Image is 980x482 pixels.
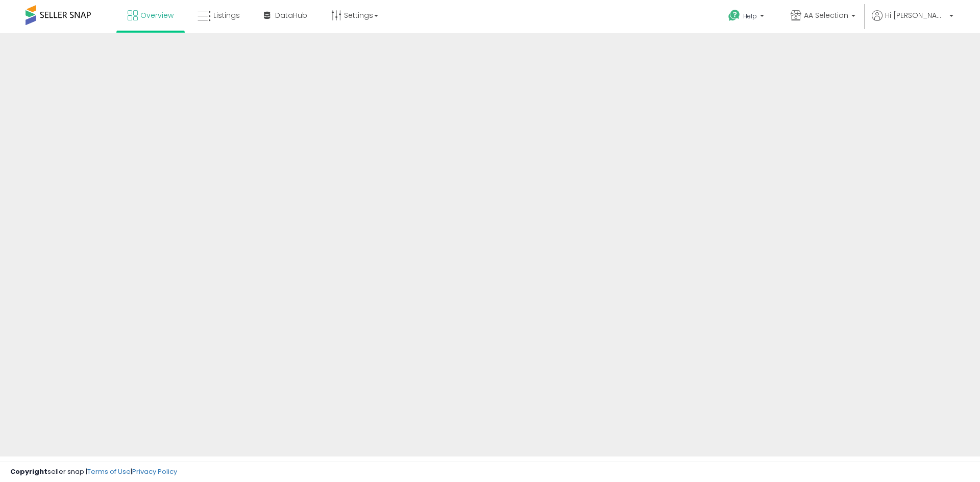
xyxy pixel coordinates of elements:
span: Overview [140,10,174,20]
span: AA Selection [804,10,848,20]
i: Get Help [728,9,741,22]
span: Help [743,12,757,20]
span: Hi [PERSON_NAME] [885,10,946,20]
span: Listings [213,10,240,20]
a: Help [720,2,774,33]
a: Hi [PERSON_NAME] [872,10,953,33]
span: DataHub [275,10,307,20]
